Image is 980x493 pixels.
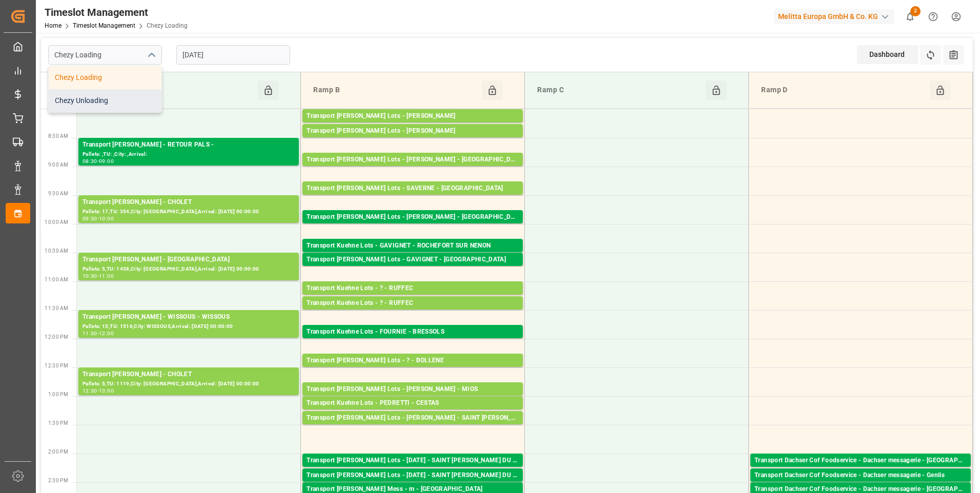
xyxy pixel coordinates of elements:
[307,121,519,130] div: Pallets: 14,TU: 408,City: CARQUEFOU,Arrival: [DATE] 00:00:00
[307,327,519,337] div: Transport Kuehne Lots - FOURNIE - BRESSOLS
[307,470,519,481] div: Transport [PERSON_NAME] Lots - [DATE] - SAINT [PERSON_NAME] DU CRAU
[754,466,967,475] div: Pallets: ,TU: 106,City: [GEOGRAPHIC_DATA],Arrival: [DATE] 00:00:00
[922,5,945,28] button: Help Center
[176,45,290,65] input: DD-MM-YYYY
[307,309,519,317] div: Pallets: 2,TU: 1039,City: RUFFEC,Arrival: [DATE] 00:00:00
[99,274,114,278] div: 11:00
[99,159,114,163] div: 09:00
[307,222,519,231] div: Pallets: ,TU: 448,City: [GEOGRAPHIC_DATA],Arrival: [DATE] 00:00:00
[99,216,114,221] div: 10:00
[307,183,519,194] div: Transport [PERSON_NAME] Lots - SAVERNE - [GEOGRAPHIC_DATA]
[307,241,519,251] div: Transport Kuehne Lots - GAVIGNET - ROCHEFORT SUR NENON
[48,45,162,65] input: Type to search/select
[307,466,519,475] div: Pallets: 2,TU: 671,City: [GEOGRAPHIC_DATA][PERSON_NAME],Arrival: [DATE] 00:00:00
[48,449,68,455] span: 2:00 PM
[97,216,99,221] div: -
[754,456,967,466] div: Transport Dachser Cof Foodservice - Dachser messagerie - [GEOGRAPHIC_DATA]
[83,208,295,216] div: Pallets: 17,TU: 354,City: [GEOGRAPHIC_DATA],Arrival: [DATE] 00:00:00
[97,331,99,336] div: -
[45,5,188,20] div: Timeslot Management
[48,133,68,139] span: 8:30 AM
[83,150,295,159] div: Pallets: ,TU: ,City: ,Arrival:
[45,363,68,368] span: 12:30 PM
[307,255,519,265] div: Transport [PERSON_NAME] Lots - GAVIGNET - [GEOGRAPHIC_DATA]
[533,80,706,100] div: Ramp C
[83,216,97,221] div: 09:30
[45,305,68,311] span: 11:30 AM
[307,408,519,417] div: Pallets: 2,TU: 320,City: CESTAS,Arrival: [DATE] 00:00:00
[83,380,295,388] div: Pallets: 5,TU: 1119,City: [GEOGRAPHIC_DATA],Arrival: [DATE] 00:00:00
[774,7,899,26] button: Melitta Europa GmbH & Co. KG
[857,45,918,64] div: Dashboard
[307,194,519,202] div: Pallets: ,TU: 56,City: [GEOGRAPHIC_DATA],Arrival: [DATE] 00:00:00
[83,388,97,393] div: 12:30
[307,251,519,260] div: Pallets: 3,TU: 56,City: ROCHEFORT SUR NENON,Arrival: [DATE] 00:00:00
[307,283,519,294] div: Transport Kuehne Lots - ? - RUFFEC
[307,212,519,222] div: Transport [PERSON_NAME] Lots - [PERSON_NAME] - [GEOGRAPHIC_DATA]
[307,294,519,302] div: Pallets: 1,TU: 539,City: RUFFEC,Arrival: [DATE] 00:00:00
[49,66,161,89] div: Chezy Loading
[307,423,519,432] div: Pallets: 11,TU: 261,City: [GEOGRAPHIC_DATA][PERSON_NAME],Arrival: [DATE] 00:00:00
[307,136,519,145] div: Pallets: 9,TU: 512,City: CARQUEFOU,Arrival: [DATE] 00:00:00
[307,265,519,274] div: Pallets: 20,TU: 1032,City: [GEOGRAPHIC_DATA],Arrival: [DATE] 00:00:00
[307,337,519,346] div: Pallets: 8,TU: 723,City: [GEOGRAPHIC_DATA],Arrival: [DATE] 00:00:00
[83,159,97,163] div: 08:30
[83,312,295,322] div: Transport [PERSON_NAME] - WISSOUS - WISSOUS
[143,47,158,63] button: close menu
[307,356,519,366] div: Transport [PERSON_NAME] Lots - ? - BOLLENE
[307,298,519,309] div: Transport Kuehne Lots - ? - RUFFEC
[307,111,519,121] div: Transport [PERSON_NAME] Lots - [PERSON_NAME]
[307,481,519,489] div: Pallets: 3,TU: 716,City: [GEOGRAPHIC_DATA][PERSON_NAME],Arrival: [DATE] 00:00:00
[45,22,62,29] a: Home
[757,80,930,100] div: Ramp D
[83,331,97,336] div: 11:30
[309,80,482,100] div: Ramp B
[754,470,967,481] div: Transport Dachser Cof Foodservice - Dachser messagerie - Genlis
[45,219,68,225] span: 10:00 AM
[97,274,99,278] div: -
[83,369,295,380] div: Transport [PERSON_NAME] - CHOLET
[48,478,68,483] span: 2:30 PM
[774,9,894,24] div: Melitta Europa GmbH & Co. KG
[97,388,99,393] div: -
[48,191,68,196] span: 9:30 AM
[307,395,519,403] div: Pallets: 2,TU: 98,City: MIOS,Arrival: [DATE] 00:00:00
[307,398,519,408] div: Transport Kuehne Lots - PEDRETTI - CESTAS
[910,6,921,16] span: 2
[83,255,295,265] div: Transport [PERSON_NAME] - [GEOGRAPHIC_DATA]
[45,248,68,254] span: 10:30 AM
[83,322,295,331] div: Pallets: 15,TU: 1516,City: WISSOUS,Arrival: [DATE] 00:00:00
[307,126,519,136] div: Transport [PERSON_NAME] Lots - [PERSON_NAME]
[83,197,295,208] div: Transport [PERSON_NAME] - CHOLET
[45,334,68,340] span: 12:00 PM
[754,481,967,489] div: Pallets: 2,TU: 28,City: [GEOGRAPHIC_DATA],Arrival: [DATE] 00:00:00
[99,388,114,393] div: 13:00
[48,420,68,426] span: 1:30 PM
[307,413,519,423] div: Transport [PERSON_NAME] Lots - [PERSON_NAME] - SAINT [PERSON_NAME] DU CRAU
[307,456,519,466] div: Transport [PERSON_NAME] Lots - [DATE] - SAINT [PERSON_NAME] DU CRAU
[83,140,295,150] div: Transport [PERSON_NAME] - RETOUR PALS -
[48,162,68,168] span: 9:00 AM
[307,384,519,395] div: Transport [PERSON_NAME] Lots - [PERSON_NAME] - MIOS
[85,80,258,100] div: Ramp A
[307,366,519,375] div: Pallets: 9,TU: 744,City: BOLLENE,Arrival: [DATE] 00:00:00
[83,265,295,274] div: Pallets: 5,TU: 1438,City: [GEOGRAPHIC_DATA],Arrival: [DATE] 00:00:00
[99,331,114,336] div: 12:00
[45,277,68,282] span: 11:00 AM
[899,5,922,28] button: show 2 new notifications
[307,155,519,165] div: Transport [PERSON_NAME] Lots - [PERSON_NAME] - [GEOGRAPHIC_DATA]
[48,392,68,397] span: 1:00 PM
[307,165,519,174] div: Pallets: 6,TU: 273,City: [GEOGRAPHIC_DATA],Arrival: [DATE] 00:00:00
[83,274,97,278] div: 10:30
[49,89,161,112] div: Chezy Unloading
[73,22,135,29] a: Timeslot Management
[97,159,99,163] div: -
